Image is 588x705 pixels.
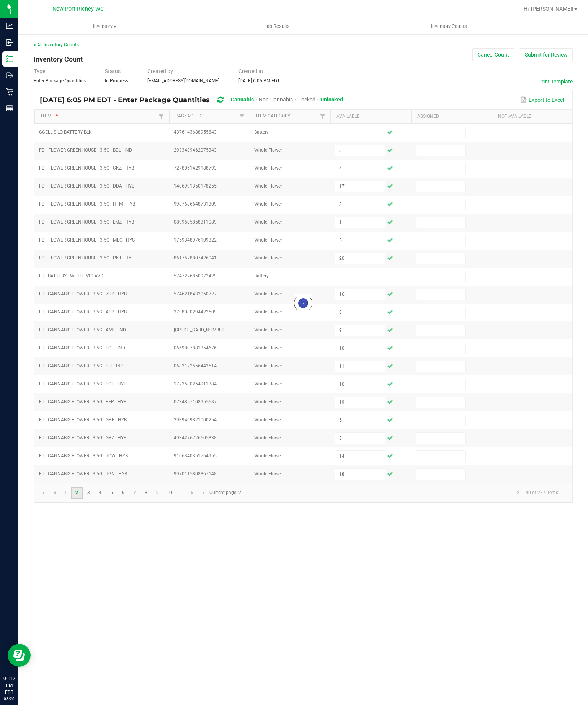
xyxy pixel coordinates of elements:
kendo-pager: Current page: 2 [34,483,572,503]
a: Filter [318,112,327,121]
span: Go to the last page [201,490,207,496]
a: Lab Results [191,18,363,34]
a: Page 5 [106,487,117,499]
inline-svg: Retail [6,88,13,96]
a: Page 2 [71,487,82,499]
a: Item CategorySortable [256,113,318,119]
span: Lab Results [254,23,300,30]
span: Inventory Count [34,55,83,63]
a: Package IdSortable [175,113,237,119]
span: [DATE] 6:05 PM EDT [238,78,280,83]
a: Go to the next page [187,487,198,499]
a: Go to the first page [38,487,49,499]
span: Unlocked [320,96,343,103]
span: Sortable [54,113,60,119]
button: Cancel Count [472,48,514,61]
a: Go to the previous page [49,487,60,499]
span: Inventory [18,23,191,30]
span: Non-Cannabis [259,96,293,103]
span: Cannabis [231,96,254,103]
a: Page 11 [175,487,186,499]
inline-svg: Outbound [6,72,13,79]
div: [DATE] 6:05 PM EDT - Enter Package Quantities [40,93,349,107]
a: ItemSortable [41,113,157,119]
inline-svg: Inbound [6,39,13,46]
a: Page 3 [83,487,94,499]
iframe: Resource center [8,644,31,667]
a: Filter [237,112,247,121]
a: Page 4 [95,487,106,499]
span: Status [105,68,121,74]
a: Page 9 [152,487,163,499]
button: Export to Excel [518,93,566,106]
span: Type [34,68,45,74]
kendo-pager-info: 21 - 40 of 287 items [246,486,564,499]
a: Page 7 [129,487,140,499]
span: Inventory Counts [421,23,477,30]
a: Go to the last page [198,487,209,499]
button: Print Template [538,78,573,85]
span: In Progress [105,78,128,83]
a: Filter [157,112,166,121]
span: Created at [238,68,263,74]
button: Submit for Review [520,48,573,61]
inline-svg: Reports [6,104,13,112]
p: 06:12 PM EDT [3,675,15,696]
span: Locked [298,96,315,103]
a: Inventory [18,18,191,34]
a: Page 10 [164,487,175,499]
span: Go to the first page [40,490,46,496]
span: Go to the previous page [51,490,57,496]
a: < All Inventory Counts [34,42,79,47]
inline-svg: Inventory [6,55,13,63]
span: Go to the next page [189,490,196,496]
inline-svg: Analytics [6,22,13,30]
a: Inventory Counts [363,18,535,34]
th: Available [330,110,411,124]
span: Hi, [PERSON_NAME]! [524,6,573,12]
a: Page 8 [140,487,152,499]
span: [EMAIL_ADDRESS][DOMAIN_NAME] [147,78,219,83]
span: New Port Richey WC [52,6,104,12]
p: 08/20 [3,696,15,702]
a: Page 1 [60,487,71,499]
span: Created by [147,68,173,74]
span: Enter Package Quantities [34,78,86,83]
a: Page 6 [118,487,129,499]
th: Assigned [411,110,492,124]
th: Not Available [492,110,572,124]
